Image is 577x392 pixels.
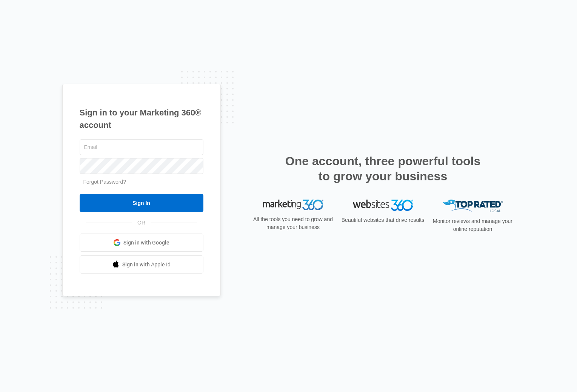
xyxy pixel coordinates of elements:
[83,179,126,185] a: Forgot Password?
[251,215,335,231] p: All the tools you need to grow and manage your business
[80,106,203,131] h1: Sign in to your Marketing 360® account
[353,200,413,211] img: Websites 360
[80,194,203,212] input: Sign In
[123,239,169,247] span: Sign in with Google
[341,216,425,224] p: Beautiful websites that drive results
[263,200,323,210] img: Marketing 360
[443,200,503,212] img: Top Rated Local
[431,217,515,233] p: Monitor reviews and manage your online reputation
[122,261,171,269] span: Sign in with Apple Id
[283,154,483,184] h2: One account, three powerful tools to grow your business
[80,139,203,155] input: Email
[80,234,203,252] a: Sign in with Google
[80,255,203,274] a: Sign in with Apple Id
[132,219,151,227] span: OR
